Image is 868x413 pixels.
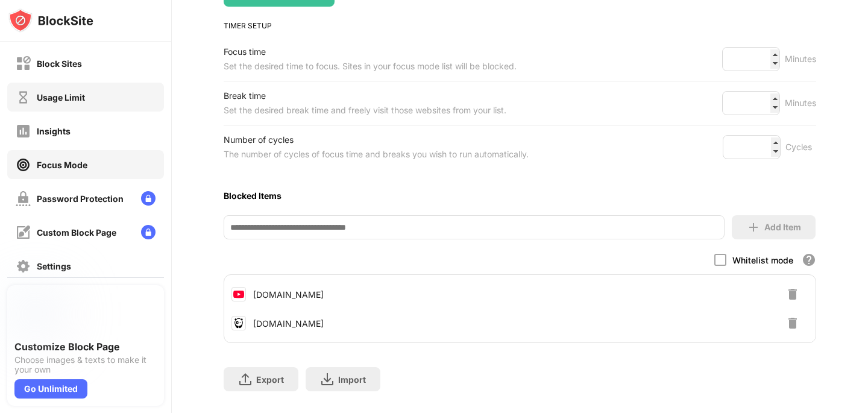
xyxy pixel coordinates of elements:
[785,96,816,110] div: Minutes
[37,126,71,136] div: Insights
[785,316,800,330] img: delete-button.svg
[37,58,82,69] div: Block Sites
[224,21,816,30] div: TIMER SETUP
[14,292,58,336] img: push-custom-page.svg
[16,191,31,206] img: password-protection-off.svg
[37,261,71,271] div: Settings
[37,92,85,102] div: Usage Limit
[785,287,800,301] img: delete-button.svg
[16,157,31,172] img: focus-on.svg
[37,227,116,238] div: Custom Block Page
[224,147,529,162] div: The number of cycles of focus time and breaks you wish to run automatically.
[8,8,93,33] img: logo-blocksite.svg
[224,133,529,147] div: Number of cycles
[16,225,31,240] img: customize-block-page-off.svg
[224,103,506,118] div: Set the desired break time and freely visit those websites from your list.
[14,355,157,374] div: Choose images & texts to make it your own
[16,56,31,71] img: block-off.svg
[224,45,517,59] div: Focus time
[14,379,87,399] div: Go Unlimited
[141,225,156,239] img: lock-menu.svg
[16,90,31,105] img: time-usage-off.svg
[764,222,801,232] div: Add Item
[338,374,366,385] div: Import
[16,259,31,274] img: settings-off.svg
[37,194,124,204] div: Password Protection
[253,289,324,300] div: [DOMAIN_NAME]
[16,124,31,139] img: insights-off.svg
[732,255,793,265] div: Whitelist mode
[231,316,246,330] img: favicons
[141,191,156,206] img: lock-menu.svg
[256,374,284,385] div: Export
[785,52,816,66] div: Minutes
[785,140,816,154] div: Cycles
[224,59,517,74] div: Set the desired time to focus. Sites in your focus mode list will be blocked.
[253,318,324,329] div: [DOMAIN_NAME]
[14,341,157,353] div: Customize Block Page
[224,89,506,103] div: Break time
[231,287,246,301] img: favicons
[37,160,87,170] div: Focus Mode
[224,191,816,201] div: Blocked Items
